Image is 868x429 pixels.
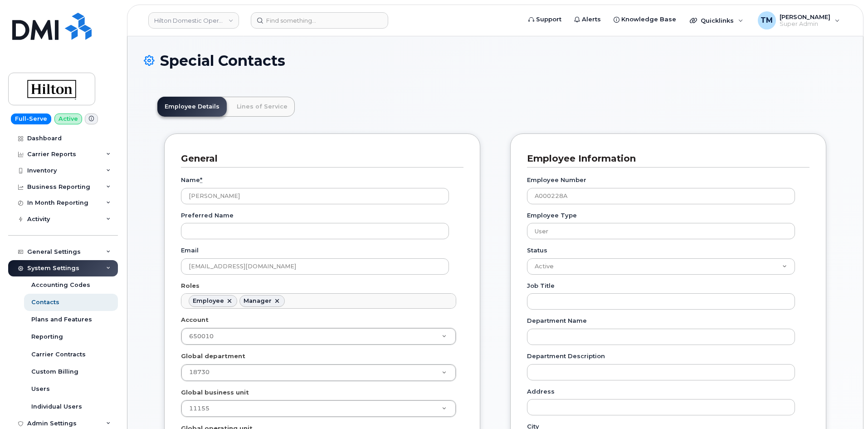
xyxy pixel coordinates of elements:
[527,176,586,184] label: Employee Number
[181,246,199,255] label: Email
[181,211,234,220] label: Preferred Name
[244,297,272,305] div: Manager
[229,97,295,117] a: Lines of Service
[829,390,861,422] iframe: Messenger Launcher
[181,400,456,417] a: 11155
[527,281,555,290] label: Job Title
[181,316,209,324] label: Account
[527,316,587,325] label: Department Name
[181,328,456,345] a: 650010
[527,246,547,255] label: Status
[181,352,245,360] label: Global department
[181,153,457,165] h3: General
[527,211,577,220] label: Employee Type
[181,281,200,290] label: Roles
[157,97,227,117] a: Employee Details
[181,388,249,397] label: Global business unit
[189,369,210,375] span: 18730
[193,297,224,305] div: Employee
[527,387,555,396] label: Address
[181,176,202,184] label: Name
[181,365,456,381] a: 18730
[144,53,847,69] h1: Special Contacts
[189,405,210,412] span: 11155
[189,333,214,340] span: 650010
[527,352,605,360] label: Department Description
[527,153,803,165] h3: Employee Information
[200,176,202,183] abbr: required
